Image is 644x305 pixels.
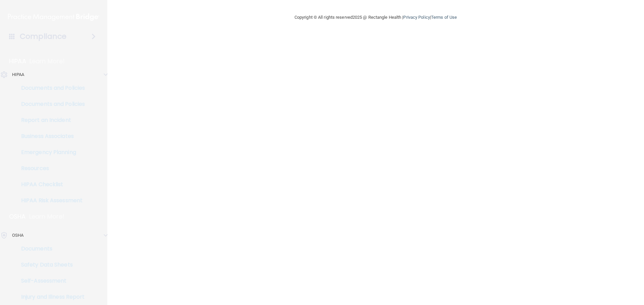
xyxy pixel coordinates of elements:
p: Resources [4,165,96,172]
img: PMB logo [8,10,99,24]
a: Privacy Policy [403,15,430,20]
h4: Compliance [20,32,66,41]
p: Safety Data Sheets [4,261,96,268]
p: Documents and Policies [4,85,96,91]
p: HIPAA Checklist [4,181,96,188]
p: Learn More! [29,213,65,221]
p: HIPAA [9,57,26,65]
p: Report an Incident [4,117,96,124]
p: Emergency Planning [4,149,96,156]
p: Documents and Policies [4,101,96,107]
p: Business Associates [4,133,96,140]
p: Injury and Illness Report [4,294,96,300]
p: HIPAA Risk Assessment [4,197,96,204]
p: Documents [4,245,96,252]
p: OSHA [12,231,23,239]
div: Copyright © All rights reserved 2025 @ Rectangle Health | | [253,7,498,28]
p: Self-Assessment [4,278,96,284]
p: HIPAA [12,71,24,79]
a: Terms of Use [431,15,457,20]
p: Learn More! [30,57,65,65]
p: OSHA [9,213,26,221]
